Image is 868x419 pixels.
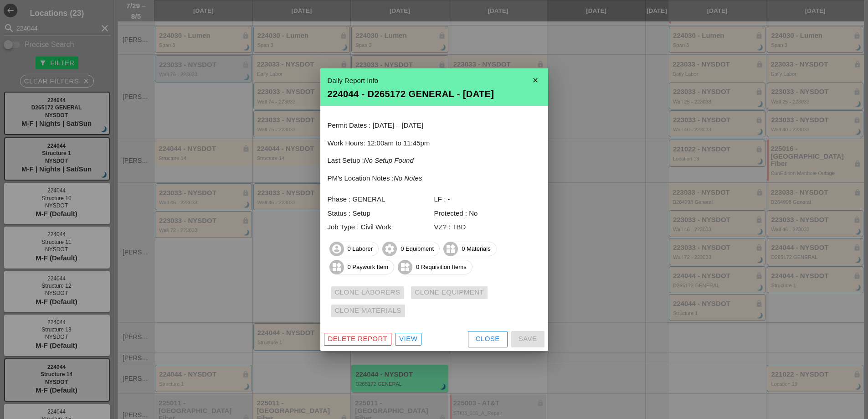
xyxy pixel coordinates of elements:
[330,242,379,256] span: 0 Laborer
[434,208,541,219] div: Protected : No
[526,71,544,89] i: close
[394,174,422,182] i: No Notes
[329,242,344,256] i: account_circle
[382,242,397,256] i: settings
[476,334,500,344] div: Close
[398,260,412,274] i: widgets
[328,208,434,219] div: Status : Setup
[364,156,414,164] i: No Setup Found
[383,242,439,256] span: 0 Equipment
[399,334,417,344] div: View
[328,173,541,184] p: PM's Location Notes :
[328,120,541,131] p: Permit Dates : [DATE] – [DATE]
[328,222,434,233] div: Job Type : Civil Work
[398,260,472,274] span: 0 Requisition Items
[324,333,392,346] button: Delete Report
[328,155,541,166] p: Last Setup :
[328,89,541,98] div: 224044 - D265172 GENERAL - [DATE]
[329,260,344,274] i: widgets
[443,242,458,256] i: widgets
[434,222,541,233] div: VZ? : TBD
[395,333,421,346] a: View
[468,331,508,347] button: Close
[328,194,434,205] div: Phase : GENERAL
[328,334,388,344] div: Delete Report
[434,194,541,205] div: LF : -
[330,260,394,274] span: 0 Paywork Item
[328,138,541,149] p: Work Hours: 12:00am to 11:45pm
[328,76,541,86] div: Daily Report Info
[444,242,496,256] span: 0 Materials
